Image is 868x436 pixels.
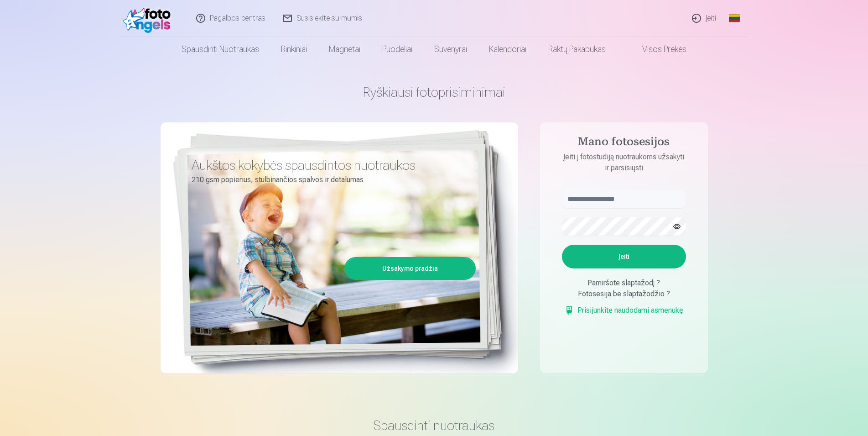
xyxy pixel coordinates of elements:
[565,305,683,316] a: Prisijunkite naudodami asmenukę
[346,258,474,278] a: Užsakymo pradžia
[562,245,686,268] button: Įeiti
[617,37,697,62] a: Visos prekės
[171,37,270,62] a: Spausdinti nuotraukas
[168,417,701,434] h3: Spausdinti nuotraukas
[478,37,537,62] a: Kalendoriai
[553,152,695,173] p: Įeiti į fotostudiją nuotraukoms užsakyti ir parsisiųsti
[423,37,478,62] a: Suvenyrai
[161,84,708,100] h1: Ryškiausi fotoprisiminimai
[270,37,318,62] a: Rinkiniai
[318,37,371,62] a: Magnetai
[192,173,469,186] p: 210 gsm popierius, stulbinančios spalvos ir detalumas
[192,157,469,173] h3: Aukštos kokybės spausdintos nuotraukos
[553,135,695,152] h4: Mano fotosesijos
[562,289,686,299] div: Fotosesija be slaptažodžio ?
[371,37,423,62] a: Puodeliai
[123,4,176,33] img: /fa2
[562,278,686,289] div: Pamiršote slaptažodį ?
[537,37,617,62] a: Raktų pakabukas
